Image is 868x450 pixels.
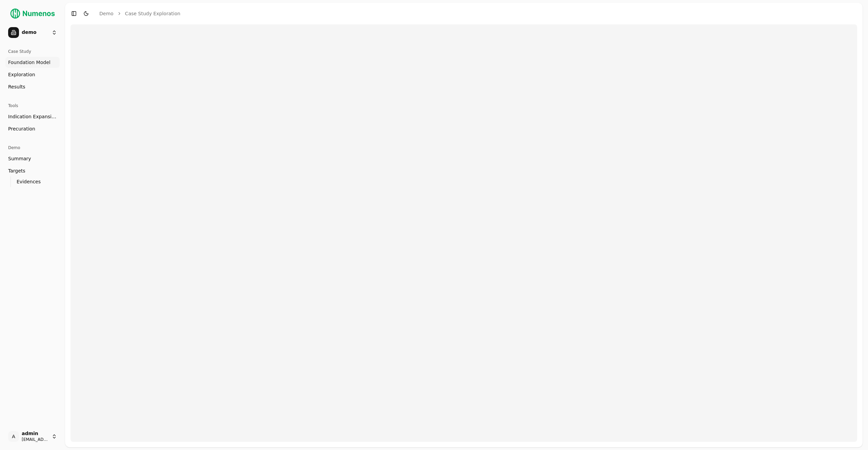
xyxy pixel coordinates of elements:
[5,57,60,68] a: Foundation Model
[5,24,60,41] button: demo
[8,59,51,66] span: Foundation Model
[99,10,114,17] a: demo
[5,69,60,80] a: Exploration
[5,153,60,164] a: Summary
[5,81,60,92] a: Results
[22,437,49,442] span: [EMAIL_ADDRESS]
[8,125,35,132] span: Precuration
[8,71,35,78] span: Exploration
[22,431,49,437] span: admin
[5,111,60,122] a: Indication Expansion
[5,142,60,153] div: Demo
[8,431,19,442] span: A
[5,46,60,57] div: Case Study
[69,9,79,18] button: Toggle Sidebar
[81,9,91,18] button: Toggle Dark Mode
[5,428,60,445] button: Aadmin[EMAIL_ADDRESS]
[17,178,41,185] span: Evidences
[5,165,60,176] a: Targets
[125,10,180,17] a: Case Study Exploration
[5,123,60,134] a: Precuration
[99,10,180,17] nav: breadcrumb
[14,177,52,186] a: Evidences
[5,5,60,22] img: Numenos
[5,100,60,111] div: Tools
[8,155,31,162] span: Summary
[8,113,57,120] span: Indication Expansion
[8,83,25,90] span: Results
[22,29,49,36] span: demo
[8,167,25,174] span: Targets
